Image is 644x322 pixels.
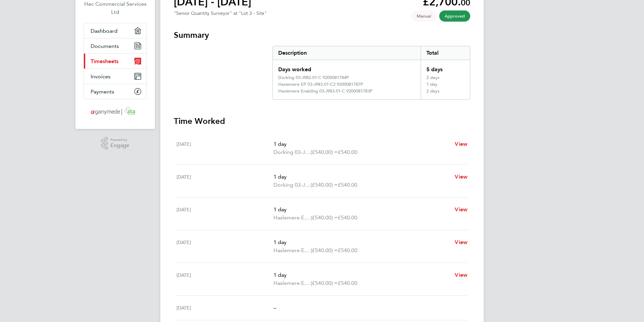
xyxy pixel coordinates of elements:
[176,238,273,254] div: [DATE]
[176,206,273,222] div: [DATE]
[84,84,147,99] a: Payments
[176,140,273,156] div: [DATE]
[91,58,119,64] span: Timesheets
[84,54,147,69] a: Timesheets
[311,214,338,221] span: (£540.00) =
[439,10,470,22] span: This timesheet has been approved.
[272,46,470,100] div: Summary
[273,181,311,189] span: Dorking 03-J982.01-C 9200081784P
[273,214,311,222] span: Haslemere EP 03-J983.01-C2 9200081787P
[338,280,357,286] span: £540.00
[101,137,130,150] a: Powered byEngage
[338,182,357,188] span: £540.00
[338,247,357,253] span: £540.00
[278,88,373,94] div: Haslemere Enabling 03-J983.01-C 9200081783P
[421,82,470,88] div: 1 day
[84,38,147,53] a: Documents
[273,279,311,287] span: Haslemere Enabling 03-J983.01-C 9200081783P
[421,46,470,60] div: Total
[176,271,273,287] div: [DATE]
[338,214,357,221] span: £540.00
[84,69,147,84] a: Invoices
[176,173,273,189] div: [DATE]
[273,271,449,279] p: 1 day
[273,173,449,181] p: 1 day
[273,60,421,75] div: Days worked
[110,137,129,143] span: Powered by
[273,140,449,148] p: 1 day
[273,304,276,311] span: –
[455,239,468,245] span: View
[89,106,142,117] img: ganymedesolutions-logo-retina.png
[421,88,470,99] div: 2 days
[338,149,357,155] span: £540.00
[84,106,147,117] a: Go to home page
[421,75,470,82] div: 2 days
[455,141,468,147] span: View
[278,82,363,87] div: Haslemere EP 03-J983.01-C2 9200081787P
[311,149,338,155] span: (£540.00) =
[311,247,338,253] span: (£540.00) =
[273,246,311,254] span: Haslemere Enabling 03-J983.01-C 9200081783P
[455,271,468,279] a: View
[91,73,110,80] span: Invoices
[174,116,470,127] h3: Time Worked
[278,75,349,80] div: Dorking 03-J982.01-C 9200081784P
[455,206,468,213] span: View
[311,182,338,188] span: (£540.00) =
[174,30,470,41] h3: Summary
[110,143,129,149] span: Engage
[455,140,468,148] a: View
[91,28,118,34] span: Dashboard
[273,46,421,60] div: Description
[91,88,114,95] span: Payments
[455,238,468,246] a: View
[421,60,470,75] div: 5 days
[455,173,468,180] span: View
[84,23,147,38] a: Dashboard
[273,238,449,246] p: 1 day
[273,206,449,214] p: 1 day
[311,280,338,286] span: (£540.00) =
[455,173,468,181] a: View
[411,10,437,22] span: This timesheet was manually created.
[455,206,468,214] a: View
[176,304,273,312] div: [DATE]
[455,272,468,278] span: View
[91,43,119,49] span: Documents
[273,148,311,156] span: Dorking 03-J982.01-C 9200081784P
[174,10,267,16] div: "Senior Quantity Surveyor" at "Lot 3 - Site"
